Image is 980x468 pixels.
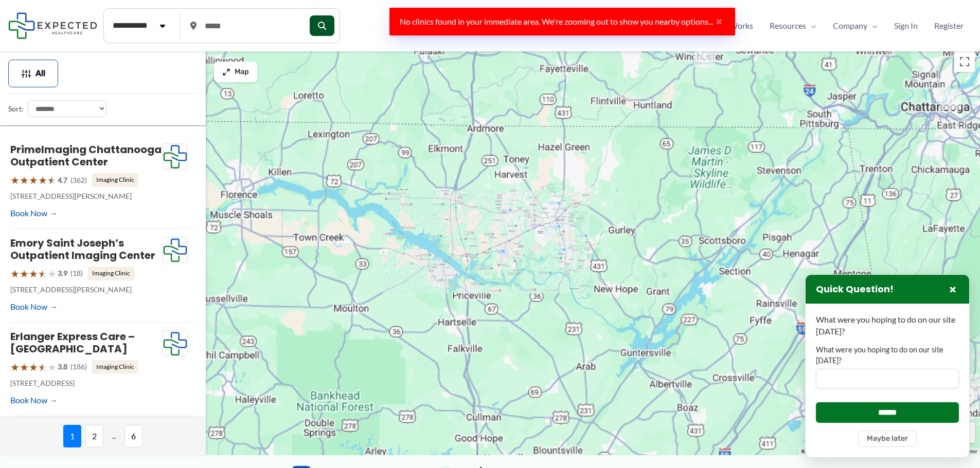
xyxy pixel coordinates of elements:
a: Register [926,18,972,33]
span: Menu Toggle [867,18,878,33]
span: Map [235,68,249,77]
span: (18) [70,267,83,280]
span: ★ [47,358,57,377]
img: Expected Healthcare Logo - side, dark font, small [8,12,97,39]
button: Close [713,17,725,26]
span: Imaging Clinic [92,360,138,373]
a: ResourcesMenu Toggle [761,18,825,33]
h3: Quick Question! [816,284,894,295]
span: ★ [29,171,38,190]
span: ★ [10,264,20,283]
span: ★ [10,171,20,190]
button: Map [214,62,257,82]
a: Book Now [10,299,58,314]
p: What were you hoping to do on our site [DATE]? [816,314,959,337]
span: 6 [124,425,142,447]
span: Menu Toggle [806,18,816,33]
span: ★ [20,264,29,283]
a: Emory Saint Joseph’s Outpatient Imaging Center [10,236,155,263]
label: What were you hoping to do on our site [DATE]? [816,345,959,366]
a: Book Now [10,205,58,221]
span: Register [934,18,964,33]
span: 4.7 [58,174,67,187]
div: No clinics found in your immediate area. We're zooming out to show you nearby options... [389,8,735,35]
span: ★ [47,264,57,283]
span: All [35,70,45,77]
div: 4 [693,46,715,67]
span: ★ [38,171,47,190]
img: Maximize [222,68,230,76]
button: Keyboard shortcuts [801,448,847,455]
span: Sign In [894,18,918,33]
span: Resources [770,18,806,33]
button: Maybe later [858,430,917,447]
p: [STREET_ADDRESS][PERSON_NAME] [10,283,162,296]
span: 1 [63,425,81,447]
a: PrimeImaging Chattanooga Outpatient Center [10,142,162,169]
span: ★ [20,358,29,377]
span: ★ [38,358,47,377]
a: Erlanger Express Care – [GEOGRAPHIC_DATA] [10,329,135,356]
div: 11 [940,88,961,110]
span: Imaging Clinic [92,173,138,186]
img: Expected Healthcare Logo [163,144,187,170]
span: (362) [70,174,87,187]
span: ★ [29,264,38,283]
span: ★ [10,358,20,377]
span: ... [108,425,120,447]
button: Toggle fullscreen view [954,51,975,72]
a: CompanyMenu Toggle [825,18,886,33]
span: ★ [47,171,57,190]
button: All [8,60,58,87]
span: ★ [38,264,47,283]
p: [STREET_ADDRESS][PERSON_NAME] [10,190,162,203]
span: ★ [29,358,38,377]
span: 3.8 [58,360,67,373]
p: [STREET_ADDRESS] [10,377,162,390]
img: Filter [21,68,31,79]
span: (186) [70,360,87,373]
img: Expected Healthcare Logo [163,331,187,357]
span: Imaging Clinic [88,267,134,280]
img: Expected Healthcare Logo [163,237,187,263]
a: Sign In [886,18,926,33]
button: Close [947,283,959,295]
label: Sort: [8,102,24,116]
span: Company [833,18,867,33]
span: ★ [20,171,29,190]
span: 3.9 [58,267,67,280]
span: 2 [85,425,103,447]
a: Book Now [10,392,58,408]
